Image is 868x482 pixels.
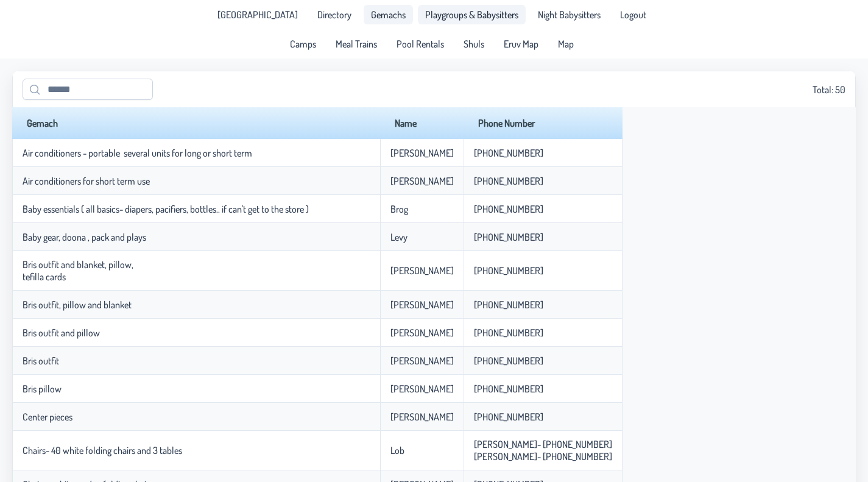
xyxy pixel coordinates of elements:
[390,264,454,277] p-celleditor: [PERSON_NAME]
[210,5,305,24] a: [GEOGRAPHIC_DATA]
[538,10,601,19] span: Night Babysitters
[474,327,543,339] p-celleditor: [PHONE_NUMBER]
[496,34,546,54] a: Eruv Map
[474,355,543,367] p-celleditor: [PHONE_NUMBER]
[390,355,454,367] p-celleditor: [PERSON_NAME]
[474,231,543,243] p-celleditor: [PHONE_NUMBER]
[390,231,408,243] p-celleditor: Levy
[317,10,351,19] span: Directory
[390,383,454,395] p-celleditor: [PERSON_NAME]
[12,107,380,139] th: Gemach
[504,39,538,49] span: Eruv Map
[474,299,543,311] p-celleditor: [PHONE_NUMBER]
[474,383,543,395] p-celleditor: [PHONE_NUMBER]
[23,327,100,339] p-celleditor: Bris outfit and pillow
[389,34,451,54] a: Pool Rentals
[23,383,62,395] p-celleditor: Bris pillow
[290,39,316,49] span: Camps
[23,299,132,311] p-celleditor: Bris outfit, pillow and blanket
[620,10,646,19] span: Logout
[464,107,623,139] th: Phone Number
[23,444,182,456] p-celleditor: Chairs- 40 white folding chairs and 3 tables
[390,175,454,187] p-celleditor: [PERSON_NAME]
[474,175,543,187] p-celleditor: [PHONE_NUMBER]
[390,411,454,423] p-celleditor: [PERSON_NAME]
[551,34,581,54] a: Map
[390,203,408,215] p-celleditor: Brog
[474,411,543,423] p-celleditor: [PHONE_NUMBER]
[531,5,608,24] a: Night Babysitters
[210,5,305,24] li: Pine Lake Park
[23,203,309,215] p-celleditor: Baby essentials ( all basics- diapers, pacifiers, bottles.. if can't get to the store )
[456,34,492,54] a: Shuls
[23,258,133,283] p-celleditor: Bris outfit and blanket, pillow, tefilla cards
[364,5,413,24] a: Gemachs
[217,10,298,19] span: [GEOGRAPHIC_DATA]
[23,231,146,243] p-celleditor: Baby gear, doona , pack and plays
[390,147,454,159] p-celleditor: [PERSON_NAME]
[464,39,484,49] span: Shuls
[474,147,543,159] p-celleditor: [PHONE_NUMBER]
[23,79,845,100] div: Total: 50
[390,444,404,456] p-celleditor: Lob
[23,411,72,423] p-celleditor: Center pieces
[23,175,150,187] p-celleditor: Air conditioners for short term use
[23,355,59,367] p-celleditor: Bris outfit
[283,34,323,54] a: Camps
[397,39,444,49] span: Pool Rentals
[23,147,252,159] p-celleditor: Air conditioners - portable several units for long or short term
[613,5,654,24] li: Logout
[558,39,574,49] span: Map
[328,34,384,54] a: Meal Trains
[390,299,454,311] p-celleditor: [PERSON_NAME]
[474,203,543,215] p-celleditor: [PHONE_NUMBER]
[310,5,359,24] a: Directory
[336,39,377,49] span: Meal Trains
[425,10,518,19] span: Playgroups & Babysitters
[390,327,454,339] p-celleditor: [PERSON_NAME]
[371,10,406,19] span: Gemachs
[418,5,526,24] a: Playgroups & Babysitters
[474,264,543,277] p-celleditor: [PHONE_NUMBER]
[380,107,464,139] th: Name
[474,438,612,463] p-celleditor: [PERSON_NAME]- [PHONE_NUMBER] [PERSON_NAME]- [PHONE_NUMBER]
